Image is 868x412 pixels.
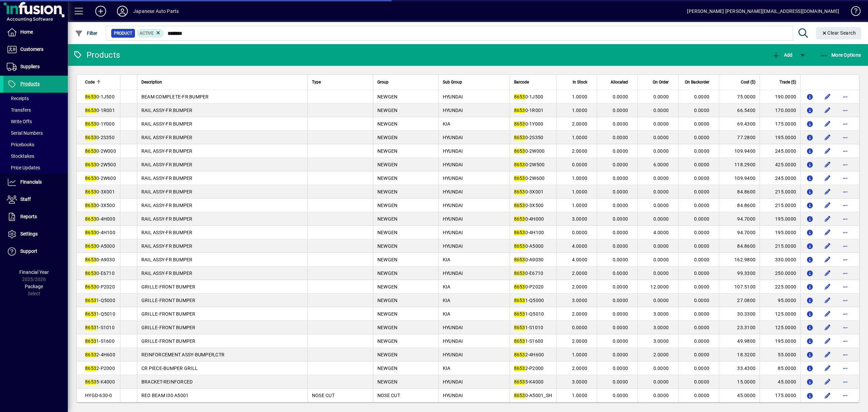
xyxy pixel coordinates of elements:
[85,216,96,222] em: 8653
[141,189,193,194] span: RAIL ASSY-FR BUMPER
[822,227,833,238] button: Edit
[3,162,68,173] a: Price Updates
[514,189,525,194] em: 8653
[85,230,115,235] span: 0-4H100
[312,78,369,86] div: Type
[840,159,851,170] button: More options
[613,108,628,113] span: 0.0000
[822,146,833,156] button: Edit
[7,153,34,159] span: Stocktakes
[719,253,759,266] td: 162.9800
[20,64,40,69] span: Suppliers
[694,216,710,222] span: 0.0000
[840,295,851,306] button: More options
[770,49,794,61] button: Add
[694,189,710,194] span: 0.0000
[572,257,588,262] span: 4.0000
[822,118,833,129] button: Edit
[377,135,398,140] span: NEWGEN
[3,24,68,41] a: Home
[7,130,43,136] span: Serial Numbers
[822,30,856,36] span: Clear Search
[719,266,759,280] td: 99.3300
[514,230,544,235] span: 0-4H100
[694,121,710,127] span: 0.0000
[759,158,800,171] td: 425.0000
[377,108,398,113] span: NEWGEN
[141,94,209,99] span: BEAM COMPLETE-FR BUMPER
[719,144,759,158] td: 109.9400
[642,78,675,86] div: On Order
[840,146,851,156] button: More options
[759,131,800,144] td: 195.0000
[653,230,669,235] span: 4.0000
[840,186,851,197] button: More options
[653,189,669,194] span: 0.0000
[759,253,800,266] td: 330.0000
[822,295,833,306] button: Edit
[719,90,759,104] td: 75.0000
[85,162,116,167] span: 0-2W500
[377,257,398,262] span: NEWGEN
[114,30,132,37] span: Product
[822,281,833,292] button: Edit
[3,41,68,58] a: Customers
[514,148,545,154] span: 0-2W000
[719,280,759,294] td: 107.5100
[822,308,833,319] button: Edit
[443,78,462,86] span: Sub Group
[840,91,851,102] button: More options
[840,376,851,387] button: More options
[694,257,710,262] span: 0.0000
[741,78,755,86] span: Cost ($)
[822,336,833,347] button: Edit
[377,175,398,181] span: NEWGEN
[694,162,710,167] span: 0.0000
[653,203,669,208] span: 0.0000
[759,104,800,117] td: 170.0000
[443,108,463,113] span: HYUNDAI
[572,162,588,167] span: 0.0000
[141,216,193,222] span: RAIL ASSY-FR BUMPER
[85,189,115,194] span: 0-3X001
[85,189,96,194] em: 8653
[7,107,31,113] span: Transfers
[514,243,525,249] em: 8653
[85,243,96,249] em: 8653
[759,212,800,226] td: 195.0000
[719,212,759,226] td: 94.7000
[514,175,545,181] span: 0-2W600
[759,226,800,239] td: 195.0000
[613,94,628,99] span: 0.0000
[85,243,115,249] span: 0-A5000
[7,119,32,124] span: Write Offs
[85,108,96,113] em: 8653
[840,390,851,401] button: More options
[20,248,37,254] span: Support
[137,29,164,38] mat-chip: Activation Status: Active
[822,254,833,265] button: Edit
[514,148,525,154] em: 8653
[514,175,525,181] em: 8653
[514,121,544,127] span: 0-1Y000
[514,108,544,113] span: 0-1R001
[73,27,99,39] button: Filter
[613,203,628,208] span: 0.0000
[20,179,42,185] span: Financials
[112,5,133,17] button: Profile
[840,308,851,319] button: More options
[816,27,862,39] button: Clear
[85,148,96,154] em: 8653
[85,257,115,262] span: 0-A9030
[694,270,710,276] span: 0.0000
[572,94,588,99] span: 1.0000
[514,94,544,99] span: 0-1J500
[840,322,851,333] button: More options
[443,94,463,99] span: HYUNDAI
[443,121,451,127] span: KIA
[822,200,833,211] button: Edit
[572,175,588,181] span: 1.0000
[573,78,587,86] span: In Stock
[560,78,593,86] div: In Stock
[3,116,68,127] a: Write Offs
